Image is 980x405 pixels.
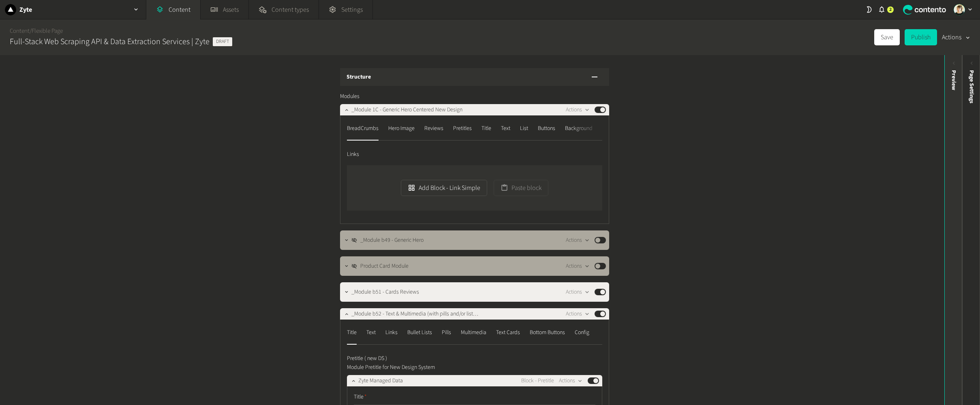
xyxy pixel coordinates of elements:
[358,377,403,385] span: Zyte Managed Data
[954,4,965,15] img: Linda Giuliano
[501,122,510,135] div: Text
[566,287,590,297] button: Actions
[889,6,892,13] span: 2
[407,326,432,339] div: Bullet Lists
[10,27,30,35] a: Content
[559,376,583,386] button: Actions
[461,326,486,339] div: Multimedia
[566,105,590,115] button: Actions
[347,354,387,363] span: Pretitle ( new DS )
[388,122,415,135] div: Hero Image
[360,262,409,271] span: Product Card Module
[351,106,462,114] span: _Module 1C - Generic Hero Centered New Design
[10,36,210,48] h2: Full-Stack Web Scraping API & Data Extraction Services | Zyte
[32,27,63,35] a: Flexible Page
[566,309,590,319] button: Actions
[565,122,593,135] div: Background
[351,288,419,296] span: _Module b51 - Cards Reviews
[481,122,491,135] div: Title
[566,261,590,271] button: Actions
[942,29,970,45] button: Actions
[347,150,359,159] span: Links
[442,326,451,339] div: Pills
[521,377,554,385] span: Block - Pretitle
[340,92,359,101] span: Modules
[950,70,958,90] div: Preview
[347,363,531,372] p: Module Pretitle for New Design System
[351,310,479,318] span: _Module b52 - Text & Multimedia (with pills and/or lists) New Design
[360,236,424,245] span: _Module b49 - Generic Hero
[272,5,309,15] span: Content types
[967,70,976,103] span: Page Settings
[347,122,379,135] div: BreadCrumbs
[905,29,937,45] button: Publish
[341,5,363,15] span: Settings
[575,326,589,339] div: Config
[366,326,376,339] div: Text
[453,122,472,135] div: Pretitles
[213,37,232,46] span: Draft
[566,235,590,245] button: Actions
[385,326,398,339] div: Links
[520,122,528,135] div: List
[19,5,32,15] h2: Zyte
[354,393,367,401] span: Title
[530,326,565,339] div: Bottom Buttons
[347,73,371,81] h3: Structure
[496,326,520,339] div: Text Cards
[401,180,487,196] button: Add Block - Link Simple
[424,122,443,135] div: Reviews
[5,4,16,15] img: Zyte
[347,326,357,339] div: Title
[494,180,548,196] button: Paste block
[874,29,900,45] button: Save
[538,122,555,135] div: Buttons
[30,27,32,35] span: /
